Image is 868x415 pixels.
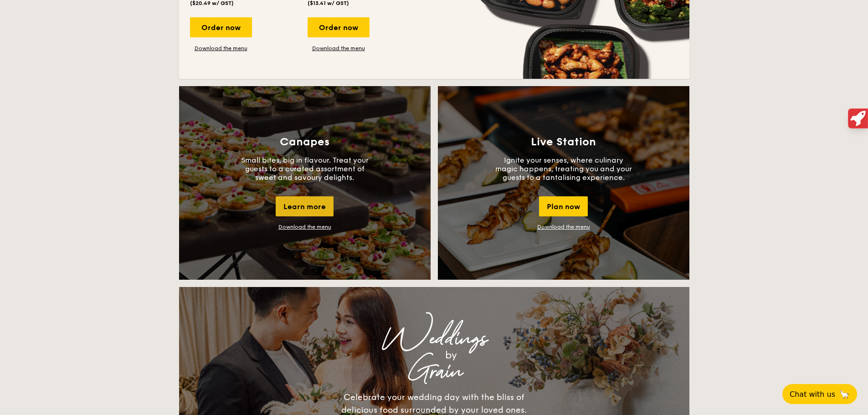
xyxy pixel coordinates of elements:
[190,45,252,52] a: Download the menu
[259,331,609,347] div: Weddings
[276,196,334,216] div: Learn more
[308,45,370,52] a: Download the menu
[236,156,373,182] p: Small bites, big in flavour. Treat your guests to a curated assortment of sweet and savoury delig...
[280,136,329,149] h3: Canapes
[293,347,609,364] div: by
[537,224,590,230] a: Download the menu
[839,389,850,400] span: 🦙
[308,17,370,37] div: Order now
[531,136,596,149] h3: Live Station
[278,224,331,230] a: Download the menu
[790,390,835,399] span: Chat with us
[782,384,857,404] button: Chat with us🦙
[190,17,252,37] div: Order now
[539,196,588,216] div: Plan now
[259,364,609,380] div: Grain
[495,156,632,182] p: Ignite your senses, where culinary magic happens, treating you and your guests to a tantalising e...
